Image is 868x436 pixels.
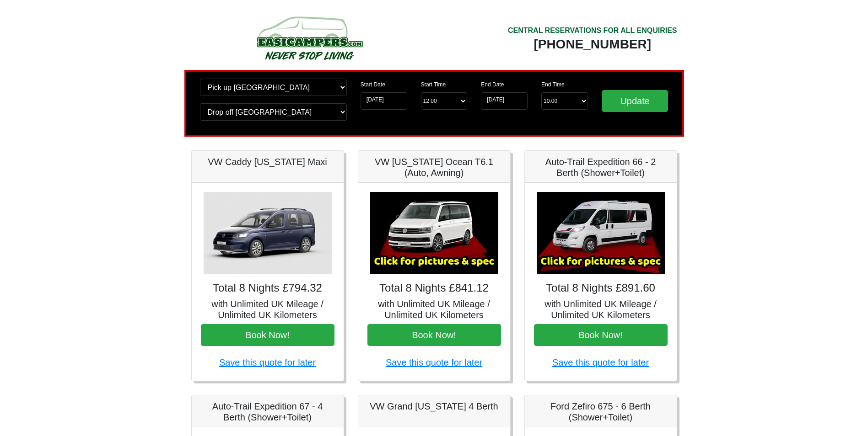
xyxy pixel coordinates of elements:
[201,282,334,295] h4: Total 8 Nights £794.32
[201,156,334,167] h5: VW Caddy [US_STATE] Maxi
[508,36,677,53] div: [PHONE_NUMBER]
[421,80,446,89] label: Start Time
[201,324,334,346] button: Book Now!
[361,92,407,110] input: Start Date
[534,282,668,295] h4: Total 8 Nights £891.60
[602,90,669,112] input: Update
[367,282,501,295] h4: Total 8 Nights £841.12
[222,13,396,63] img: campers-checkout-logo.png
[367,324,501,346] button: Book Now!
[534,156,668,178] h5: Auto-Trail Expedition 66 - 2 Berth (Shower+Toilet)
[219,357,316,367] a: Save this quote for later
[367,156,501,178] h5: VW [US_STATE] Ocean T6.1 (Auto, Awning)
[534,324,668,346] button: Book Now!
[481,92,528,110] input: Return Date
[508,25,677,36] div: CENTRAL RESERVATIONS FOR ALL ENQUIRIES
[481,80,504,89] label: End Date
[367,298,501,320] h5: with Unlimited UK Mileage / Unlimited UK Kilometers
[386,357,482,367] a: Save this quote for later
[537,192,665,274] img: Auto-Trail Expedition 66 - 2 Berth (Shower+Toilet)
[367,401,501,412] h5: VW Grand [US_STATE] 4 Berth
[201,401,334,423] h5: Auto-Trail Expedition 67 - 4 Berth (Shower+Toilet)
[361,80,385,89] label: Start Date
[204,192,332,274] img: VW Caddy California Maxi
[534,401,668,423] h5: Ford Zefiro 675 - 6 Berth (Shower+Toilet)
[552,357,649,367] a: Save this quote for later
[541,80,565,89] label: End Time
[201,298,334,320] h5: with Unlimited UK Mileage / Unlimited UK Kilometers
[370,192,498,274] img: VW California Ocean T6.1 (Auto, Awning)
[534,298,668,320] h5: with Unlimited UK Mileage / Unlimited UK Kilometers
